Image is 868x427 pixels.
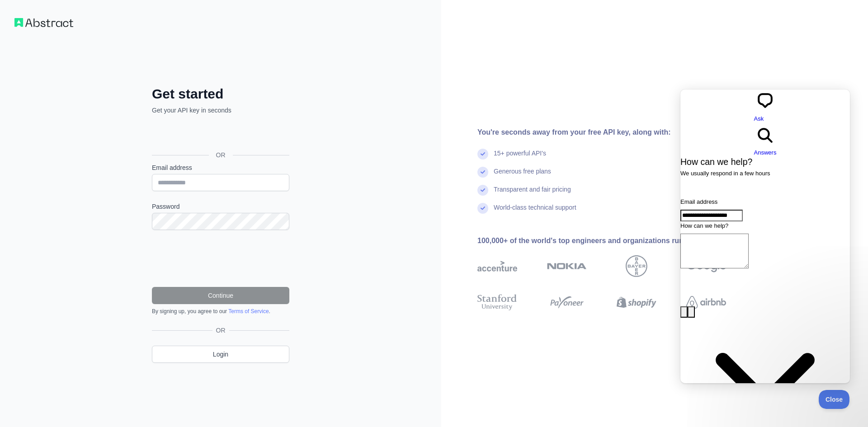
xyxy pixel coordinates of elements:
[494,203,576,221] div: World-class technical support
[152,287,289,304] button: Continue
[547,292,587,312] img: payoneer
[212,326,229,335] span: OR
[209,150,233,160] span: OR
[494,167,551,185] div: Generous free plans
[152,86,289,102] h2: Get started
[819,390,850,409] iframe: Help Scout Beacon - Close
[477,203,488,214] img: check mark
[14,18,73,27] img: Workflow
[152,202,289,211] label: Password
[626,255,647,277] img: bayer
[494,185,571,203] div: Transparent and fair pricing
[152,241,289,276] iframe: reCAPTCHA
[147,125,292,145] iframe: ปุ่มลงชื่อเข้าใช้ด้วย Google
[477,292,517,312] img: stanford university
[477,255,517,277] img: accenture
[617,292,656,312] img: shopify
[477,235,755,246] div: 100,000+ of the world's top engineers and organizations run on Abstract:
[152,308,289,315] div: By signing up, you agree to our .
[680,89,850,383] iframe: Help Scout Beacon - Live Chat, Contact Form, and Knowledge Base
[547,255,587,277] img: nokia
[477,127,755,138] div: You're seconds away from your free API key, along with:
[228,308,269,314] a: Terms of Service
[152,346,289,363] a: Login
[494,149,546,167] div: 15+ powerful API's
[152,106,289,115] p: Get your API key in seconds
[477,185,488,196] img: check mark
[477,149,488,160] img: check mark
[152,163,289,172] label: Email address
[477,167,488,178] img: check mark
